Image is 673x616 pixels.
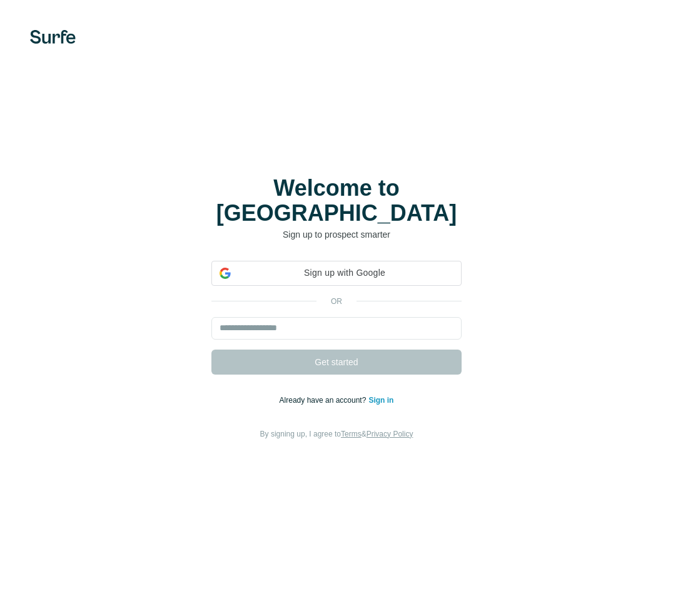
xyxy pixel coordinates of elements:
[211,176,462,226] h1: Welcome to [GEOGRAPHIC_DATA]
[211,261,462,286] div: Sign up with Google
[30,30,76,44] img: Surfe's logo
[280,396,369,405] span: Already have an account?
[260,430,413,438] span: By signing up, I agree to &
[367,430,413,438] a: Privacy Policy
[211,228,462,241] p: Sign up to prospect smarter
[236,266,453,280] span: Sign up with Google
[341,430,362,438] a: Terms
[368,396,393,405] a: Sign in
[205,285,468,312] iframe: Sign in with Google Button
